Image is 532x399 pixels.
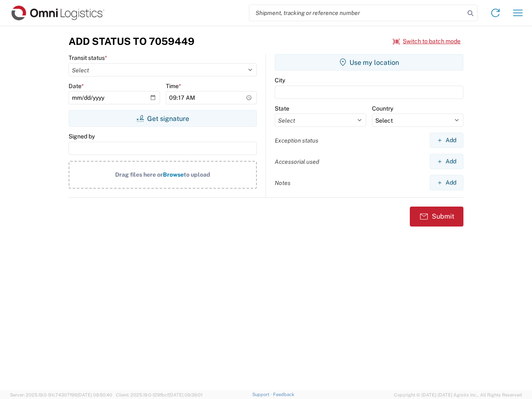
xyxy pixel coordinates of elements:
[184,171,210,178] span: to upload
[275,76,285,84] label: City
[275,105,289,112] label: State
[69,133,95,140] label: Signed by
[372,105,393,112] label: Country
[252,392,273,397] a: Support
[116,392,202,397] span: Client: 2025.19.0-129fbcf
[169,392,202,397] span: [DATE] 09:39:01
[69,54,107,62] label: Transit status
[77,392,112,397] span: [DATE] 09:50:40
[275,54,463,71] button: Use my location
[394,391,522,399] span: Copyright © [DATE]-[DATE] Agistix Inc., All Rights Reserved
[410,207,463,227] button: Submit
[430,154,463,169] button: Add
[249,5,465,21] input: Shipment, tracking or reference number
[10,392,112,397] span: Server: 2025.19.0-91c74307f99
[275,158,319,165] label: Accessorial used
[163,171,184,178] span: Browse
[275,137,318,144] label: Exception status
[275,179,291,187] label: Notes
[273,392,294,397] a: Feedback
[393,34,461,48] button: Switch to batch mode
[166,82,181,90] label: Time
[69,110,257,127] button: Get signature
[430,133,463,148] button: Add
[430,175,463,190] button: Add
[69,35,195,47] h3: Add Status to 7059449
[115,171,163,178] span: Drag files here or
[69,82,84,90] label: Date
